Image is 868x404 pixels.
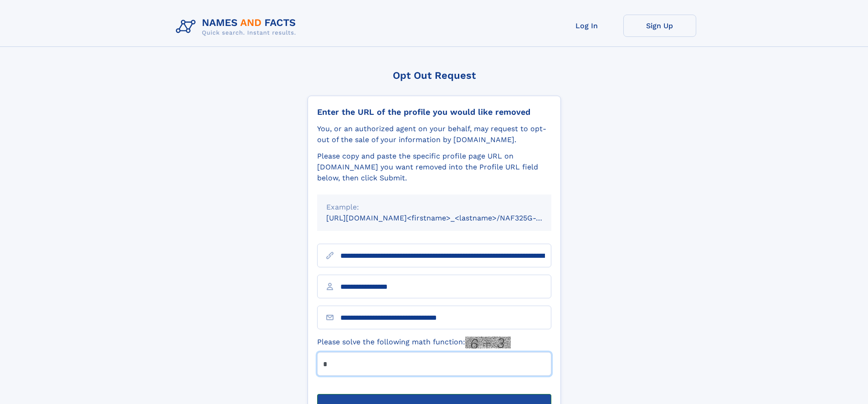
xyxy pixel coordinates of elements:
[623,15,696,37] a: Sign Up
[326,214,569,222] small: [URL][DOMAIN_NAME]<firstname>_<lastname>/NAF325G-xxxxxxxx
[308,70,561,81] div: Opt Out Request
[550,15,623,37] a: Log In
[326,202,542,213] div: Example:
[317,151,551,184] div: Please copy and paste the specific profile page URL on [DOMAIN_NAME] you want removed into the Pr...
[317,123,551,145] div: You, or an authorized agent on your behalf, may request to opt-out of the sale of your informatio...
[317,337,511,348] label: Please solve the following math function:
[317,107,551,117] div: Enter the URL of the profile you would like removed
[172,15,303,39] img: Logo Names and Facts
